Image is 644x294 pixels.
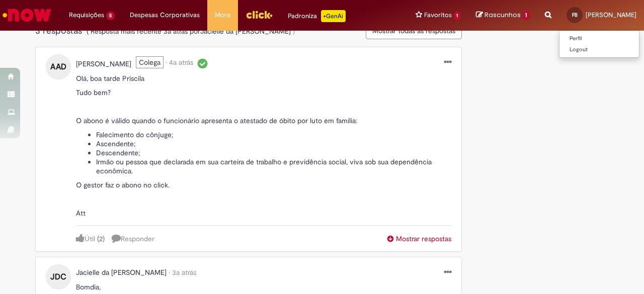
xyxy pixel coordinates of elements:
span: 1 [454,12,461,20]
a: Responder [112,234,154,243]
a: Perfil [559,33,639,44]
span: Despesas Corporativas [130,10,200,20]
i: Solução Aceita [195,58,207,69]
span: 4a atrás [169,58,193,67]
p: Bomdia, [76,282,451,291]
a: (2) [97,234,105,243]
span: • [169,268,170,277]
span: [PERSON_NAME] [586,11,636,19]
p: Olá, boa tarde Priscila [76,74,451,83]
span: AAD [50,59,66,75]
li: Irmão ou pessoa que declarada em sua carteira de trabalho e previdência social, viva sob sua depe... [96,157,451,175]
a: Amanda Araujo da Silva perfil [76,59,131,69]
button: Mostrar todas as respostas [366,22,462,39]
span: FB [572,12,578,18]
span: ) [293,27,295,36]
span: 5 [106,12,115,20]
p: O gestor faz o abono no click. [76,180,451,189]
p: Tudo bem? [76,88,451,97]
span: JDC [50,269,66,285]
p: +GenAi [321,10,346,22]
a: Útil [76,234,95,243]
button: Mostrar respostas [387,234,451,244]
a: menu Ações [444,57,451,68]
time: 28/06/2022 11:59:50 [164,27,188,36]
time: 10/01/2022 18:30:21 [169,58,193,67]
li: Descendente; [96,148,451,157]
span: ( Resposta mais recente por [87,27,295,36]
time: 28/06/2022 11:59:50 [172,268,196,277]
span: Amanda Araujo da Silva perfil [76,59,131,68]
span: Jacielle da Conceicao Silva perfil [200,27,291,36]
li: Falecimento do cônjuge; [96,130,451,139]
div: Padroniza [288,10,346,22]
span: 3a atrás [172,268,196,277]
a: Jacielle da Conceicao Silva perfil [76,267,167,277]
span: Favoritos [424,10,452,20]
a: Jacielle da Conceicao Silva perfil [200,26,291,36]
p: O abono é válido quando o funcionário apresenta o atestado de óbito por luto em família: [76,116,451,125]
span: 2 [99,234,103,243]
span: Mostrar respostas [387,234,451,243]
a: Logout [559,44,639,55]
a: Rascunhos [476,11,530,20]
span: Requisições [69,10,104,20]
p: Att [76,209,451,218]
span: 3 respostas [35,25,85,37]
span: Colega [136,56,164,68]
img: click_logo_yellow_360x200.png [246,7,273,22]
span: Mostrar todas as respostas [372,26,455,35]
span: Jacielle da Conceicao Silva perfil [76,268,167,277]
li: Ascendente; [96,139,451,148]
span: 3a atrás [164,27,188,36]
span: 1 [522,11,530,20]
a: menu Ações [444,267,451,278]
span: • [166,58,167,67]
img: ServiceNow [1,5,53,25]
a: JDC [46,271,71,280]
span: Rascunhos [485,10,521,20]
span: More [215,10,230,20]
a: AAD [46,62,71,71]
